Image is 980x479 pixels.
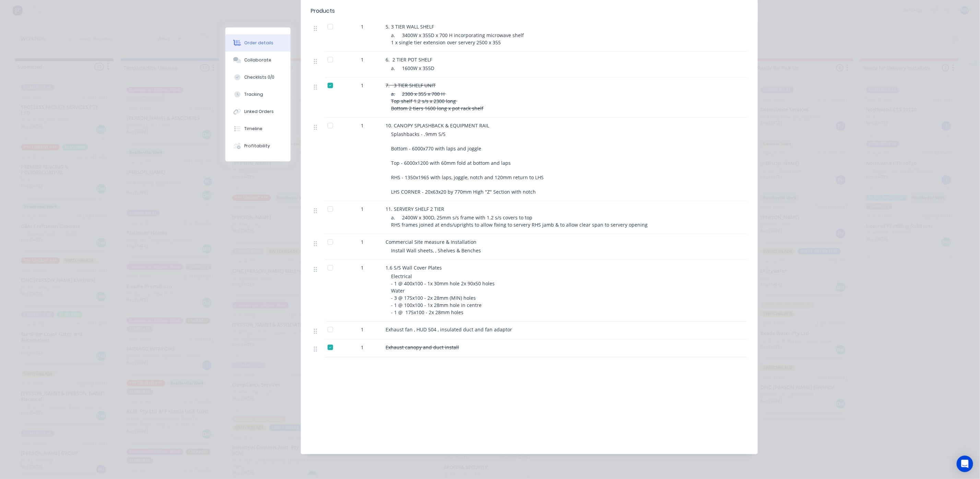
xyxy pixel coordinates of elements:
span: 1 [361,56,364,63]
span: 1 [361,264,364,271]
div: Tracking [244,91,263,98]
span: Exhaust canopy and duct install [386,344,459,351]
span: 1 [361,122,364,129]
button: Linked Orders [225,103,291,120]
button: Order details [225,34,291,52]
div: Profitability [244,143,270,149]
div: Open Intercom Messenger [957,456,973,472]
div: Linked Orders [244,109,274,115]
span: Electrical - 1 @ 400x100 - 1x 30mm hole 2x 90x50 holes Water - 3 @ 175x100 - 2x 28mm (MIN) holes ... [391,273,495,316]
span: a. 1600W x 355D [391,65,435,71]
span: 1 [361,82,364,89]
div: Timeline [244,126,262,132]
div: Checklists 0/0 [244,74,274,80]
span: a. 3400W x 355D x 700 H incorporating microwave shelf 1 x single tier extension over servery 2500... [391,32,526,46]
span: a. 2300 x 355 x 700 H Top shelf 1.2 s/s x 2300 long Bottom 2 tiers 1600 long x pot rack shelf [391,91,484,112]
span: Splashbacks - .9mm S/S Bottom - 6000x770 with laps and joggle Top - 6000x1200 with 60mm fold at b... [391,131,544,195]
span: 1 [361,23,364,30]
button: Collaborate [225,52,291,69]
button: Timeline [225,120,291,137]
button: Profitability [225,137,291,155]
span: 5. 3 TIER WALL SHELF [386,23,434,30]
span: 1 [361,326,364,333]
div: Order details [244,40,273,46]
span: a. 2400W x 300D, 25mm s/s frame with 1.2 s/s covers to top RHS frames joined at ends/uprights to ... [391,214,648,228]
span: Install Wall sheets, , Shelves & Benches [391,247,481,254]
button: Tracking [225,86,291,103]
span: 1.6 S/S Wall Cover Plates [386,264,442,271]
span: 1 [361,238,364,246]
span: 7. 3 TIER SHELF UNIT [386,82,436,89]
div: Collaborate [244,57,271,63]
button: Checklists 0/0 [225,69,291,86]
div: Products [311,7,335,15]
span: 1 [361,344,364,351]
span: 6. 2 TIER POT SHELF [386,56,433,63]
span: 11. SERVERY SHELF 2 TIER [386,206,445,212]
span: 1 [361,205,364,213]
span: Exhaust fan , HUD 504 , insulated duct and fan adaptor [386,326,512,333]
span: 10. CANOPY SPLASHBACK & EQUIPMENT RAIL [386,122,489,129]
span: Commercial Site measure & Installation [386,239,477,245]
